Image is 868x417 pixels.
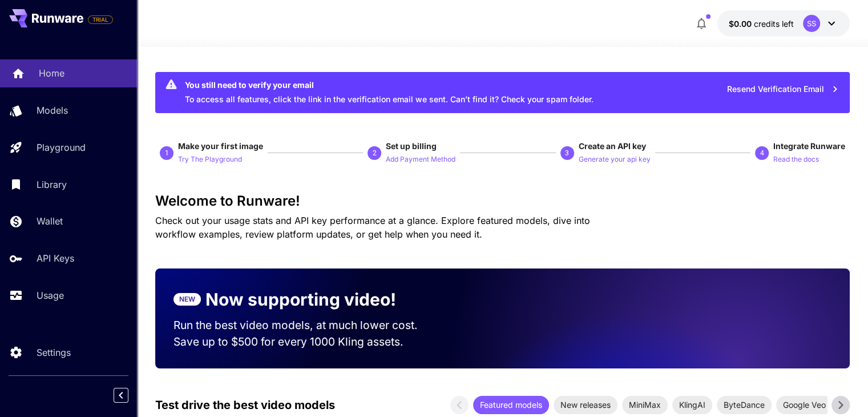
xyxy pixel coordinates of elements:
div: Collapse sidebar [122,385,137,406]
p: Run the best video models, at much lower cost. [173,317,439,334]
p: Home [39,66,64,80]
span: New releases [554,399,617,411]
button: $0.00SS [717,10,850,37]
p: Test drive the best video models [155,396,335,414]
span: MiniMax [622,399,668,411]
p: Read the docs [773,154,819,165]
div: $0.00 [729,18,794,30]
div: KlingAI [672,396,712,414]
p: Generate your api key [579,154,651,165]
h3: Welcome to Runware! [155,193,850,209]
div: Featured models [473,396,549,414]
button: Generate your api key [579,152,651,166]
span: Check out your usage stats and API key performance at a glance. Explore featured models, dive int... [155,215,590,240]
div: To access all features, click the link in the verification email we sent. Can’t find it? Check yo... [185,75,594,110]
p: Save up to $500 for every 1000 Kling assets. [173,334,439,350]
span: Featured models [473,399,549,411]
div: MiniMax [622,396,668,414]
p: API Keys [37,251,74,265]
span: Google Veo [776,399,833,411]
span: Make your first image [178,141,263,151]
button: Collapse sidebar [114,388,128,403]
span: KlingAI [672,399,712,411]
p: Try The Playground [178,154,242,165]
div: SS [803,15,820,32]
div: Google Veo [776,396,833,414]
div: ByteDance [717,396,772,414]
p: Settings [37,346,71,359]
p: 2 [373,148,377,158]
button: Add Payment Method [386,152,455,166]
p: Wallet [37,214,63,228]
span: Integrate Runware [773,141,845,151]
p: 1 [165,148,169,158]
button: Resend Verification Email [721,78,845,101]
p: Add Payment Method [386,154,455,165]
span: credits left [754,19,794,29]
div: New releases [554,396,617,414]
p: 3 [565,148,569,158]
span: Set up billing [386,141,437,151]
p: Now supporting video! [205,287,396,312]
p: NEW [179,294,195,304]
button: Try The Playground [178,152,242,166]
button: Read the docs [773,152,819,166]
span: Create an API key [579,141,646,151]
p: Playground [37,141,86,154]
div: You still need to verify your email [185,79,594,91]
p: Models [37,103,68,117]
p: 4 [760,148,764,158]
p: Library [37,178,67,191]
span: ByteDance [717,399,772,411]
span: Add your payment card to enable full platform functionality. [88,13,113,26]
p: Usage [37,288,64,302]
span: TRIAL [88,15,112,24]
span: $0.00 [729,19,754,29]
